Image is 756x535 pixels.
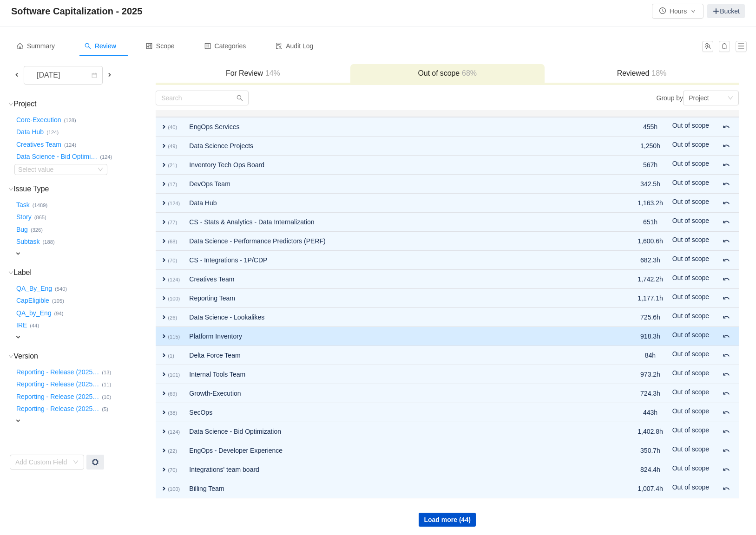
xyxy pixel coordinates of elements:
span: Summary [17,42,55,50]
button: icon: clock-circleHoursicon: down [652,4,703,19]
small: (865) [34,215,46,220]
small: (49) [168,144,177,149]
span: Out of scope [672,369,709,377]
div: Project [689,91,709,105]
td: Delta Force Team [184,346,606,365]
span: expand [160,333,168,340]
span: Audit Log [276,42,313,50]
td: 651h [633,213,668,232]
td: Integrations' team board [184,460,606,479]
h3: Issue Type [14,184,155,194]
button: Reporting - Release (2025… [14,402,102,417]
small: (68) [168,239,177,244]
small: (115) [168,334,180,339]
small: (326) [31,227,43,233]
td: Data Science Projects [184,137,606,156]
small: (21) [168,163,177,168]
span: Out of scope [672,160,709,167]
td: 84h [633,346,668,365]
input: Search [156,91,249,105]
span: expand [160,199,168,207]
td: 973.2h [633,365,668,384]
td: Billing Team [184,479,606,498]
td: 350.7h [633,441,668,460]
button: icon: menu [736,41,747,52]
small: (124) [64,142,76,148]
i: icon: search [237,95,243,101]
span: Out of scope [672,198,709,205]
span: Out of scope [672,312,709,320]
td: Data Hub [184,194,606,213]
small: (124) [168,201,180,206]
td: 1,402.8h [633,422,668,441]
span: 18% [649,69,666,77]
button: Task [14,197,33,212]
small: (40) [168,124,177,130]
td: 918.3h [633,327,668,346]
td: Growth-Execution [184,384,606,403]
h3: Out of scope [355,69,540,78]
td: SecOps [184,403,606,422]
td: Reporting Team [184,289,606,308]
button: QA_by_Eng [14,306,54,320]
span: Out of scope [672,388,709,396]
span: expand [160,180,168,188]
td: 1,163.2h [633,194,668,213]
span: Out of scope [672,483,709,491]
span: Out of scope [672,274,709,281]
small: (5) [102,406,108,412]
button: Story [14,210,34,225]
span: expand [160,371,168,378]
span: 68% [460,69,477,77]
small: (540) [55,286,67,292]
button: IRE [14,318,30,333]
small: (69) [168,391,177,397]
span: expand [14,417,22,424]
small: (94) [54,311,64,316]
span: expand [160,161,168,169]
td: CS - Stats & Analytics - Data Internalization [184,213,606,232]
i: icon: calendar [92,72,97,79]
span: Out of scope [672,407,709,415]
span: expand [160,313,168,321]
small: (101) [168,372,180,378]
small: (124) [168,429,180,435]
span: Out of scope [672,350,709,358]
td: 342.5h [633,175,668,194]
span: expand [160,390,168,397]
span: expand [160,485,168,492]
button: Data Science - Bid Optimi… [14,150,100,164]
small: (1489) [33,202,47,208]
i: icon: down [8,270,13,275]
td: CS - Integrations - 1P/CDP [184,251,606,270]
i: icon: control [146,43,152,49]
i: icon: down [8,102,13,107]
span: Out of scope [672,141,709,148]
small: (124) [46,130,59,135]
td: 1,250h [633,137,668,156]
i: icon: down [98,167,103,173]
span: expand [160,275,168,283]
td: 567h [633,156,668,175]
span: Out of scope [672,236,709,243]
td: 1,177.1h [633,289,668,308]
td: 682.3h [633,251,668,270]
small: (70) [168,258,177,263]
span: expand [160,447,168,454]
small: (188) [43,239,55,245]
small: (38) [168,410,177,416]
span: Out of scope [672,255,709,262]
td: Internal Tools Team [184,365,606,384]
span: Out of scope [672,122,709,129]
button: Creatives Team [14,137,64,152]
a: Bucket [707,4,745,18]
span: 14% [263,69,280,77]
h3: Version [14,352,155,361]
td: Creatives Team [184,270,606,289]
small: (100) [168,296,180,301]
button: icon: bell [719,41,730,52]
h3: Label [14,268,155,277]
div: Group by [447,91,739,105]
span: Out of scope [672,445,709,453]
small: (100) [168,486,180,492]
